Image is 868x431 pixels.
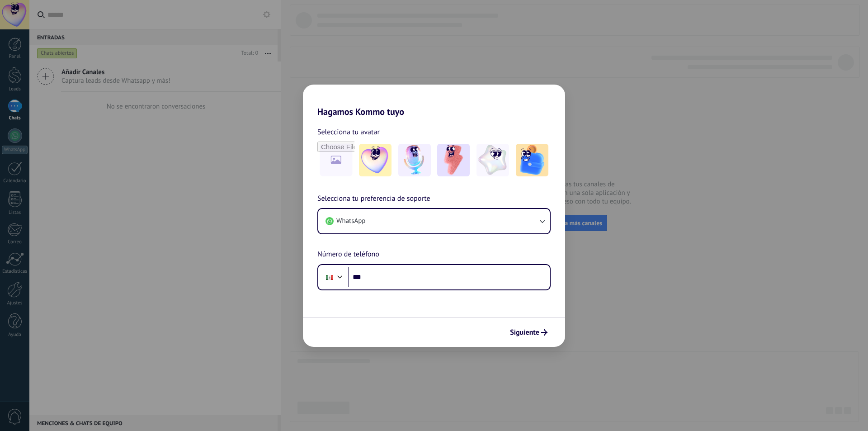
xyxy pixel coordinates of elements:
img: -2.jpeg [398,144,431,176]
img: -1.jpeg [359,144,392,176]
button: Siguiente [506,325,552,340]
span: Selecciona tu preferencia de soporte [317,193,430,205]
img: -4.jpeg [476,144,509,176]
span: Siguiente [510,329,539,336]
img: -3.jpeg [437,144,470,176]
h2: Hagamos Kommo tuyo [303,85,565,117]
span: Selecciona tu avatar [317,126,380,138]
div: Mexico: + 52 [321,268,338,287]
span: WhatsApp [336,217,365,226]
img: -5.jpeg [516,144,548,176]
button: WhatsApp [318,209,550,233]
span: Número de teléfono [317,249,379,260]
